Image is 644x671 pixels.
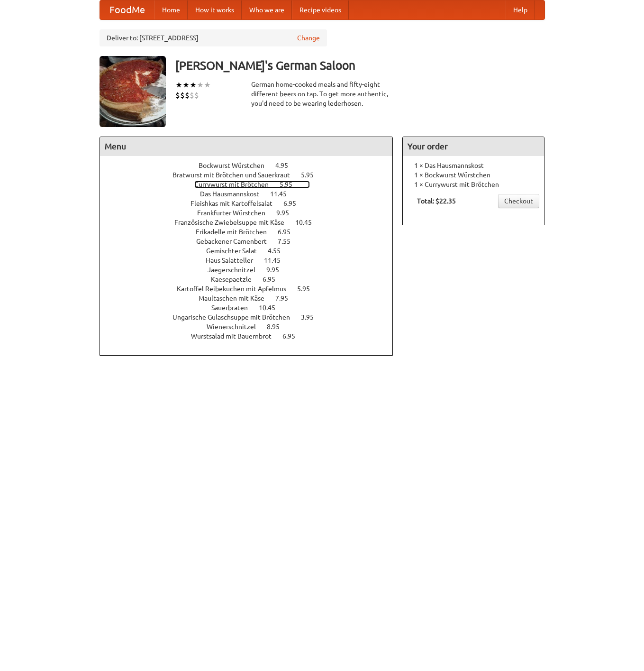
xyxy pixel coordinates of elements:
[200,190,269,198] span: Das Hausmannskost
[295,219,321,226] span: 10.45
[199,162,306,169] a: Bockwurst Würstchen 4.95
[251,80,393,108] div: German home-cooked meals and fifty-eight different beers on tap. To get more authentic, you'd nee...
[282,332,305,340] span: 6.95
[191,332,313,340] a: Wurstsalad mit Bauernbrot 6.95
[200,190,304,198] a: Das Hausmannskost 11.45
[194,90,199,101] li: $
[197,80,204,90] li: ★
[283,200,306,207] span: 6.95
[174,219,294,226] span: Französische Zwiebelsuppe mit Käse
[211,276,261,283] span: Kaesepaetzle
[278,238,300,245] span: 7.55
[259,304,285,312] span: 10.45
[174,219,329,226] a: Französische Zwiebelsuppe mit Käse 10.45
[408,161,539,170] li: 1 × Das Hausmannskost
[100,56,166,127] img: angular.jpg
[196,238,276,245] span: Gebackener Camenbert
[498,194,539,208] a: Checkout
[207,323,297,331] a: Wienerschnitzel 8.95
[206,257,263,264] span: Haus Salatteller
[264,257,290,264] span: 11.45
[263,276,285,283] span: 6.95
[206,257,298,264] a: Haus Salatteller 11.45
[175,80,182,90] li: ★
[197,209,275,217] span: Frankfurter Würstchen
[194,181,310,188] a: Currywurst mit Brötchen 5.95
[278,228,300,236] span: 6.95
[301,171,323,179] span: 5.95
[204,80,211,90] li: ★
[297,285,319,293] span: 5.95
[211,304,293,312] a: Sauerbraten 10.45
[276,209,299,217] span: 9.95
[190,200,314,207] a: Fleishkas mit Kartoffelsalat 6.95
[206,247,266,255] span: Gemischter Salat
[190,200,282,207] span: Fleishkas mit Kartoffelsalat
[172,171,331,179] a: Bratwurst mit Brötchen und Sauerkraut 5.95
[175,90,180,101] li: $
[196,228,308,236] a: Frikadelle mit Brötchen 6.95
[177,285,327,293] a: Kartoffel Reibekuchen mit Apfelmus 5.95
[506,0,535,19] a: Help
[196,238,308,245] a: Gebackener Camenbert 7.55
[180,90,185,101] li: $
[211,276,293,283] a: Kaesepaetzle 6.95
[206,247,298,255] a: Gemischter Salat 4.55
[100,29,327,46] div: Deliver to: [STREET_ADDRESS]
[177,285,296,293] span: Kartoffel Reibekuchen mit Apfelmus
[172,171,299,179] span: Bratwurst mit Brötchen und Sauerkraut
[280,181,302,188] span: 5.95
[208,266,297,274] a: Jaegerschnitzel 9.95
[182,80,190,90] li: ★
[172,313,299,321] span: Ungarische Gulaschsuppe mit Brötchen
[197,209,307,217] a: Frankfurter Würstchen 9.95
[199,294,306,302] a: Maultaschen mit Käse 7.95
[175,56,545,75] h3: [PERSON_NAME]'s German Saloon
[270,190,296,198] span: 11.45
[301,313,323,321] span: 3.95
[211,304,257,312] span: Sauerbraten
[194,181,278,188] span: Currywurst mit Brötchen
[190,80,197,90] li: ★
[408,170,539,180] li: 1 × Bockwurst Würstchen
[199,162,274,169] span: Bockwurst Würstchen
[207,323,265,331] span: Wienerschnitzel
[417,197,456,205] b: Total: $22.35
[208,266,265,274] span: Jaegerschnitzel
[154,0,188,19] a: Home
[172,313,331,321] a: Ungarische Gulaschsuppe mit Brötchen 3.95
[191,332,281,340] span: Wurstsalad mit Bauernbrot
[266,266,289,274] span: 9.95
[297,33,320,43] a: Change
[199,294,274,302] span: Maultaschen mit Käse
[188,0,242,19] a: How it works
[408,180,539,189] li: 1 × Currywurst mit Brötchen
[242,0,292,19] a: Who we are
[292,0,349,19] a: Recipe videos
[268,247,290,255] span: 4.55
[190,90,194,101] li: $
[403,137,544,156] h4: Your order
[100,0,154,19] a: FoodMe
[275,294,298,302] span: 7.95
[196,228,276,236] span: Frikadelle mit Brötchen
[267,323,289,331] span: 8.95
[100,137,393,156] h4: Menu
[275,162,298,169] span: 4.95
[185,90,190,101] li: $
